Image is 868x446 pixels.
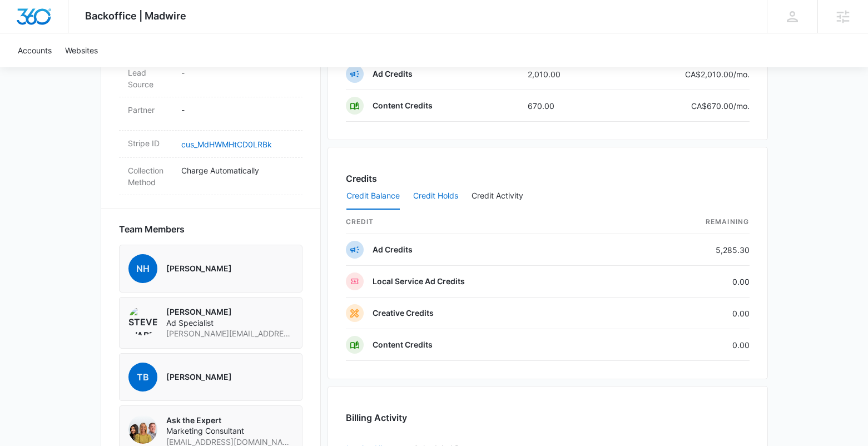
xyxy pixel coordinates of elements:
p: [PERSON_NAME] [166,306,293,318]
span: TB [128,363,157,392]
p: [PERSON_NAME] [166,371,232,383]
button: Credit Balance [346,183,400,210]
div: Collection MethodCharge Automatically [119,158,302,195]
dt: Partner [128,104,172,116]
td: 2,010.00 [519,58,614,90]
div: Partner- [119,97,302,131]
td: 0.00 [632,266,750,298]
p: - [181,104,294,116]
div: Stripe IDcus_MdHWMHtCD0LRBk [119,131,302,158]
p: Content Credits [373,339,433,350]
p: [PERSON_NAME] [166,263,232,274]
p: Ask the Expert [166,415,293,426]
a: Accounts [11,33,58,67]
h3: Billing Activity [346,411,750,424]
td: 0.00 [632,329,750,361]
p: Content Credits [373,100,433,111]
td: 5,285.30 [632,234,750,266]
p: Creative Credits [373,308,434,319]
img: Steven Warren [128,306,157,335]
button: Credit Activity [472,183,523,210]
button: Credit Holds [413,183,458,210]
img: Ask the Expert [128,415,157,444]
h3: Credits [346,172,377,185]
td: 670.00 [519,90,614,122]
span: [PERSON_NAME][EMAIL_ADDRESS][PERSON_NAME][DOMAIN_NAME] [166,328,293,339]
span: Ad Specialist [166,318,293,329]
p: CA$670.00 [691,100,750,112]
dt: Lead Source [128,67,172,90]
span: NH [128,254,157,283]
p: - [181,67,294,78]
span: /mo. [733,101,750,111]
p: Ad Credits [373,244,413,255]
dt: Stripe ID [128,137,172,149]
dt: Collection Method [128,165,172,188]
span: /mo. [733,70,750,79]
td: 0.00 [632,298,750,329]
p: Ad Credits [373,68,413,80]
a: Websites [58,33,105,67]
p: Charge Automatically [181,165,294,176]
span: Team Members [119,222,185,236]
th: credit [346,210,632,234]
span: Marketing Consultant [166,425,293,437]
div: Lead Source- [119,60,302,97]
th: Remaining [632,210,750,234]
p: CA$2,010.00 [685,68,750,80]
a: cus_MdHWMHtCD0LRBk [181,140,272,149]
p: Local Service Ad Credits [373,276,465,287]
span: Backoffice | Madwire [85,10,186,22]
